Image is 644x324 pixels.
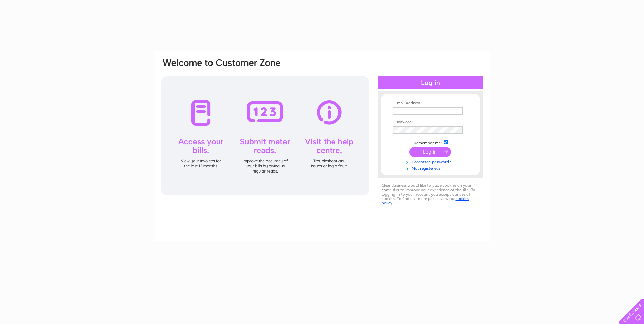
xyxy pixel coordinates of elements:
[391,139,470,146] td: Remember me?
[378,180,483,209] div: Clear Business would like to place cookies on your computer to improve your experience of the sit...
[393,158,470,165] a: Forgotten password?
[391,120,470,125] th: Password:
[409,147,451,157] input: Submit
[391,101,470,106] th: Email Address:
[382,196,469,205] a: cookies policy
[393,165,470,171] a: Not registered?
